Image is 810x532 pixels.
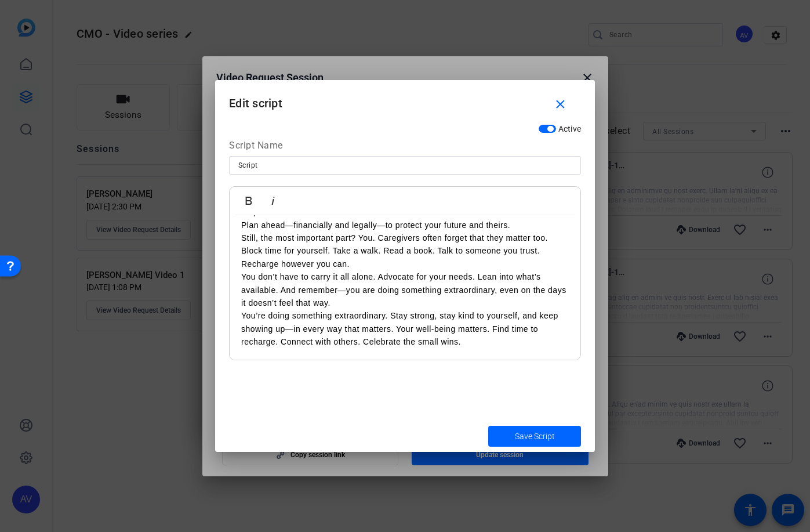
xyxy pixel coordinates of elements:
button: Save Script [488,426,581,447]
p: You’re doing something extraordinary. Stay strong, stay kind to yourself, and keep showing up—in ... [241,309,569,348]
div: Script Name [229,139,581,156]
h1: Edit script [215,80,595,118]
button: Bold (⌘B) [238,189,260,212]
p: You don’t have to carry it all alone. Advocate for your needs. Lean into what’s available. And re... [241,270,569,309]
mat-icon: close [553,97,568,112]
input: Enter Script Name [238,158,572,172]
p: Still, the most important part? You. Caregivers often forget that they matter too. Block time for... [241,231,569,270]
span: Active [558,124,582,133]
span: Save Script [515,430,555,443]
p: Plan ahead—financially and legally—to protect your future and theirs. [241,219,569,231]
